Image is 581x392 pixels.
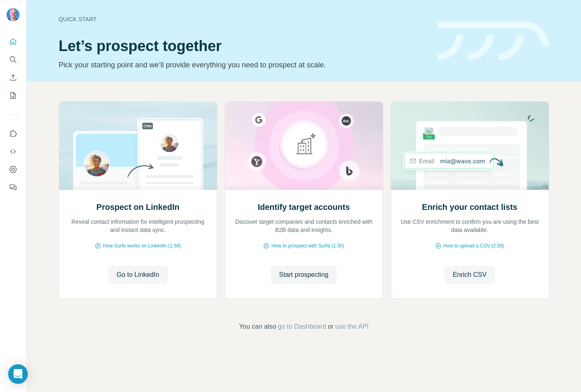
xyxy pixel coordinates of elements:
[108,266,167,284] button: Go to LinkedIn
[7,88,20,103] button: My lists
[443,242,504,249] span: How to upload a CSV (2:59)
[116,270,159,280] span: Go to LinkedIn
[438,21,549,61] img: banner
[103,242,181,249] span: How Surfe works on LinkedIn (1:58)
[233,218,375,234] p: Discover target companies and contacts enriched with B2B data and insights.
[335,322,369,332] button: use the API
[7,180,20,195] button: Feedback
[7,70,20,85] button: Enrich CSV
[7,52,20,67] button: Search
[59,38,428,54] h1: Let’s prospect together
[271,242,344,249] span: How to prospect with Surfe (1:30)
[7,162,20,177] button: Dashboard
[7,144,20,159] button: Use Surfe API
[8,364,28,384] div: Open Intercom Messenger
[258,201,350,213] h2: Identify target accounts
[7,126,20,141] button: Use Surfe on LinkedIn
[7,8,20,21] img: Avatar
[59,102,217,190] img: Prospect on LinkedIn
[239,322,276,332] span: You can also
[59,15,428,23] div: Quick start
[399,218,541,234] p: Use CSV enrichment to confirm you are using the best data available.
[453,270,487,280] span: Enrich CSV
[67,218,209,234] p: Reveal contact information for intelligent prospecting and instant data sync.
[271,266,337,284] button: Start prospecting
[279,270,328,280] span: Start prospecting
[7,34,20,49] button: Quick start
[328,322,333,332] span: or
[225,102,383,190] img: Identify target accounts
[96,201,179,213] h2: Prospect on LinkedIn
[445,266,495,284] button: Enrich CSV
[391,102,549,190] img: Enrich your contact lists
[422,201,517,213] h2: Enrich your contact lists
[59,59,428,71] p: Pick your starting point and we’ll provide everything you need to prospect at scale.
[278,322,326,332] button: go to Dashboard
